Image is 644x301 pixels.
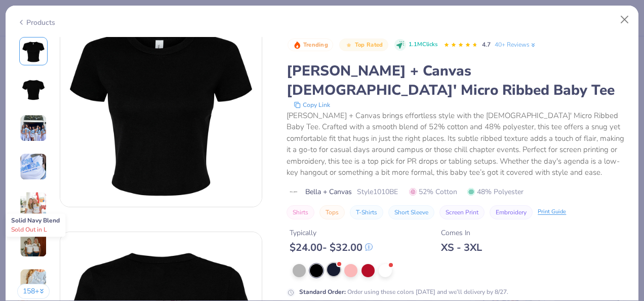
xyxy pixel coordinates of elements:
[299,287,508,296] div: Order using these colors [DATE] and we’ll delivery by 8/27.
[21,39,46,63] img: Front
[287,188,300,196] img: brand logo
[20,115,47,142] img: User generated content
[288,39,333,52] button: Badge Button
[299,288,346,296] strong: Standard Order :
[6,213,65,237] div: Solid Navy Blend
[482,41,491,49] span: 4.7
[615,10,634,29] button: Close
[20,269,47,296] img: User generated content
[319,205,345,219] button: Tops
[287,205,314,219] button: Shirts
[293,41,301,49] img: Trending sort
[350,205,383,219] button: T-Shirts
[20,153,47,180] img: User generated content
[409,41,437,49] span: 1.1M Clicks
[60,5,262,207] img: Front
[291,100,333,110] button: copy to clipboard
[490,205,533,219] button: Embroidery
[467,186,524,197] span: 48% Polyester
[339,39,388,52] button: Badge Button
[345,41,353,49] img: Top Rated sort
[441,241,482,254] div: XS - 3XL
[287,110,627,178] div: [PERSON_NAME] + Canvas brings effortless style with the [DEMOGRAPHIC_DATA]' Micro Ribbed Baby Tee...
[355,42,383,48] span: Top Rated
[441,228,482,238] div: Comes In
[17,284,50,299] button: 158+
[17,17,55,28] div: Products
[439,205,485,219] button: Screen Print
[495,40,537,49] a: 40+ Reviews
[303,42,328,48] span: Trending
[11,225,47,234] span: Sold Out in L
[21,78,46,102] img: Back
[444,37,478,53] div: 4.7 Stars
[409,186,457,197] span: 52% Cotton
[305,186,352,197] span: Bella + Canvas
[290,241,373,254] div: $ 24.00 - $ 32.00
[20,230,47,257] img: User generated content
[388,205,434,219] button: Short Sleeve
[20,192,47,219] img: User generated content
[538,208,566,216] div: Print Guide
[287,61,627,100] div: [PERSON_NAME] + Canvas [DEMOGRAPHIC_DATA]' Micro Ribbed Baby Tee
[357,186,398,197] span: Style 1010BE
[290,228,373,238] div: Typically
